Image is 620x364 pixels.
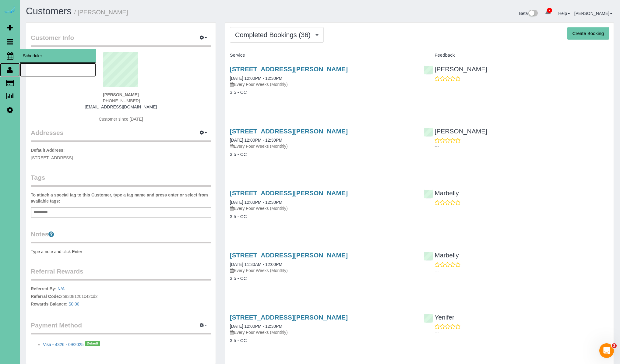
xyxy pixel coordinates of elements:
a: Visa - 4326 - 09/2025 [43,342,84,347]
a: [STREET_ADDRESS][PERSON_NAME] [230,314,348,321]
p: Every Four Weeks (Monthly) [230,329,415,335]
pre: Type a note and click Enter [31,249,211,255]
p: 2b83081201c42cd2 [31,286,211,309]
a: [STREET_ADDRESS][PERSON_NAME] [230,189,348,196]
a: Help [558,11,570,16]
a: [PERSON_NAME] [424,128,487,135]
a: N/A [58,286,65,291]
p: --- [435,206,609,212]
label: Referred By: [31,286,56,292]
a: [STREET_ADDRESS][PERSON_NAME] [230,128,348,135]
a: [DATE] 12:00PM - 12:30PM [230,324,282,329]
a: Customers [26,6,72,16]
h4: 3.5 - CC [230,338,415,343]
label: Default Address: [31,147,65,153]
a: [PERSON_NAME] [424,65,487,72]
strong: [PERSON_NAME] [103,92,139,97]
span: [STREET_ADDRESS] [31,155,73,160]
p: --- [435,330,609,336]
legend: Referral Rewards [31,267,211,281]
span: [PHONE_NUMBER] [102,98,140,103]
p: Every Four Weeks (Monthly) [230,143,415,149]
img: Automaid Logo [4,6,16,15]
p: --- [435,143,609,150]
label: To attach a special tag to this Customer, type a tag name and press enter or select from availabl... [31,192,211,204]
h4: 3.5 - CC [230,152,415,157]
a: [EMAIL_ADDRESS][DOMAIN_NAME] [85,104,157,109]
h4: Feedback [424,53,609,58]
p: --- [435,268,609,274]
span: Scheduler [20,49,96,63]
legend: Customer Info [31,33,211,47]
img: New interface [528,10,538,18]
button: Create Booking [567,27,609,40]
p: --- [435,82,609,88]
small: / [PERSON_NAME] [74,9,128,16]
span: Default [85,341,100,346]
iframe: Intercom live chat [599,343,614,358]
h4: 3.5 - CC [230,214,415,219]
a: 2 [542,6,554,19]
a: [DATE] 12:00PM - 12:30PM [230,200,282,205]
span: 3 [612,343,617,348]
span: Completed Bookings (36) [235,31,314,39]
a: [STREET_ADDRESS][PERSON_NAME] [230,252,348,259]
label: Rewards Balance: [31,301,68,307]
a: Marbelly [424,189,459,196]
a: [PERSON_NAME] [574,11,612,16]
h4: Service [230,53,415,58]
a: [STREET_ADDRESS][PERSON_NAME] [230,65,348,72]
a: Marbelly [424,252,459,259]
span: 2 [547,8,552,13]
legend: Payment Method [31,321,211,334]
legend: Notes [31,230,211,243]
button: Completed Bookings (36) [230,27,324,43]
span: Customer since [DATE] [99,117,143,122]
p: Every Four Weeks (Monthly) [230,81,415,87]
a: [DATE] 11:30AM - 12:00PM [230,262,282,267]
a: [DATE] 12:00PM - 12:30PM [230,76,282,81]
legend: Tags [31,173,211,187]
a: $0.00 [69,302,79,306]
p: Every Four Weeks (Monthly) [230,267,415,274]
a: Beta [519,11,538,16]
label: Referral Code: [31,293,60,299]
h4: 3.5 - CC [230,276,415,281]
h4: 3.5 - CC [230,90,415,95]
p: Every Four Weeks (Monthly) [230,205,415,211]
a: Yenifer [424,314,454,321]
a: [DATE] 12:00PM - 12:30PM [230,138,282,143]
